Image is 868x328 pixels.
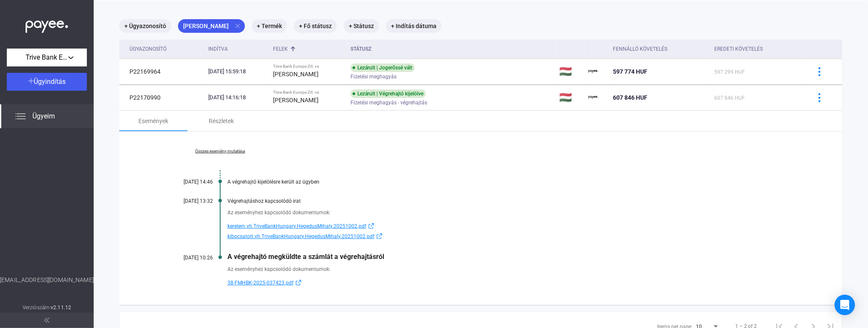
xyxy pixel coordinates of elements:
div: [DATE] 13:32 [162,198,213,204]
mat-chip: + Fő státusz [294,19,337,33]
img: white-payee-white-dot.svg [26,16,68,33]
img: more-blue [815,93,824,102]
div: Eredeti követelés [714,44,763,54]
button: more-blue [811,89,828,106]
td: 🇭🇺 [556,85,585,110]
button: Trive Bank Europe Zrt. [7,49,87,66]
img: plus-white.svg [28,78,34,84]
span: Ügyeim [32,111,55,121]
div: Végrehajtáshoz kapcsolódó irat [227,198,800,204]
div: A végrehajtó kijelölésre került az ügyben [227,179,800,185]
span: 597 774 HUF [613,68,648,75]
td: P22169964 [119,59,205,84]
span: 607 846 HUF [714,95,745,101]
div: Események [138,116,168,126]
div: Részletek [209,116,234,126]
td: P22170990 [119,85,205,110]
img: external-link-blue [366,223,377,229]
button: Ügyindítás [7,73,87,91]
strong: [PERSON_NAME] [273,71,319,78]
div: Eredeti követelés [714,44,800,54]
mat-chip: + Ügyazonosító [119,19,171,33]
div: Lezárult | Végrehajtó kijelölve [351,89,426,98]
span: 38-FMHBK-2025-037423.pdf [227,278,293,288]
mat-chip: + Indítás dátuma [386,19,442,33]
strong: [PERSON_NAME] [273,97,319,104]
img: payee-logo [588,92,598,103]
span: 607 846 HUF [613,94,648,101]
a: 38-FMHBK-2025-037423.pdfexternal-link-blue [227,278,800,288]
div: Lezárult | Jogerőssé vált [351,63,415,72]
div: [DATE] 14:46 [162,179,213,185]
img: list.svg [15,111,26,121]
div: [DATE] 14:16:18 [208,93,266,102]
img: arrow-double-left-grey.svg [44,318,49,323]
mat-chip: [PERSON_NAME] [178,19,245,33]
div: A végrehajtó megküldte a számlát a végrehajtásról [227,253,800,261]
span: Trive Bank Europe Zrt. [26,52,68,63]
img: payee-logo [588,66,598,77]
button: more-blue [811,63,828,81]
mat-chip: + Termék [252,19,287,33]
img: external-link-blue [374,233,385,239]
div: Trive Bank Europe Zrt. vs [273,64,344,69]
img: external-link-blue [293,279,304,286]
div: Indítva [208,44,266,54]
div: Az eseményhez kapcsolódó dokumentumok: [227,208,800,217]
div: Ügyazonosító [129,44,167,54]
div: Trive Bank Europe Zrt. vs [273,90,344,95]
span: 597 299 HUF [714,69,745,75]
a: kibocsatott.vh.TriveBankHungary.HegedusMihaly.20251002.pdfexternal-link-blue [227,231,800,242]
div: Felek [273,44,344,54]
span: Ügyindítás [34,78,66,86]
span: Fizetési meghagyás [351,72,397,82]
div: [DATE] 15:59:18 [208,67,266,76]
a: kerelem.vh.TriveBankHungary.HegedusMihaly.20251002.pdfexternal-link-blue [227,221,800,231]
div: Fennálló követelés [613,44,668,54]
mat-chip: + Státusz [344,19,379,33]
th: Státusz [347,40,556,59]
span: Fizetési meghagyás - végrehajtás [351,98,427,108]
a: Összes esemény mutatása [162,149,279,154]
strong: v2.11.12 [51,305,71,311]
mat-icon: close [234,22,241,30]
div: Felek [273,44,288,54]
div: Ügyazonosító [129,44,201,54]
div: Az eseményhez kapcsolódó dokumentumok: [227,265,800,273]
div: Open Intercom Messenger [835,295,855,315]
div: [DATE] 10:26 [162,255,213,261]
span: kerelem.vh.TriveBankHungary.HegedusMihaly.20251002.pdf [227,221,366,231]
span: kibocsatott.vh.TriveBankHungary.HegedusMihaly.20251002.pdf [227,231,374,242]
img: more-blue [815,67,824,76]
td: 🇭🇺 [556,59,585,84]
div: Fennálló követelés [613,44,707,54]
div: Indítva [208,44,228,54]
